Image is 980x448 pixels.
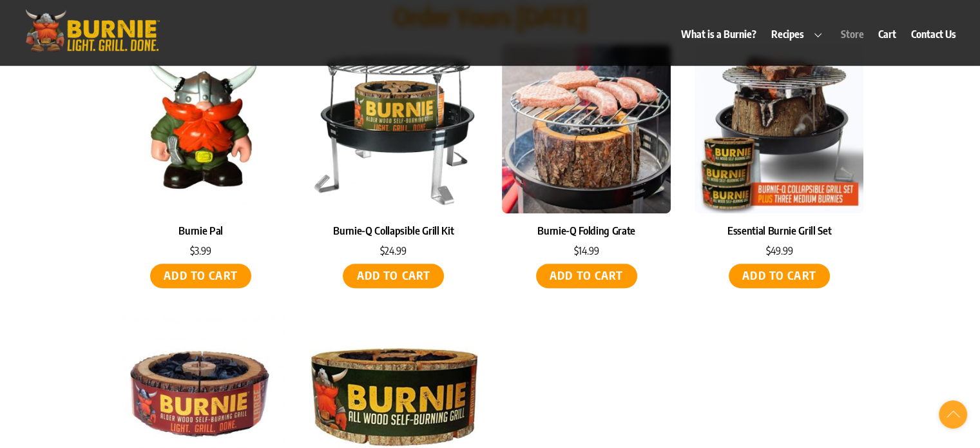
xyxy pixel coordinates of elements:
span: $ [574,244,579,257]
img: Burnie-Q Folding Grate [502,44,671,213]
bdi: 3.99 [190,244,211,257]
a: Burnie Grill [18,37,166,59]
img: Burnie Pal [117,44,285,213]
span: $ [190,244,195,257]
img: burniegrill.com-logo-high-res-2020110_500px [18,6,166,55]
a: Burnie Pal [117,224,285,238]
a: Add to cart: “Burnie-Q Folding Grate” [536,264,637,289]
a: Add to cart: “Essential Burnie Grill Set” [729,264,830,289]
a: Essential Burnie Grill Set [695,224,863,238]
a: Store [834,19,870,49]
a: Contact Us [905,19,962,49]
img: Essential Burnie Grill Set [695,44,863,213]
a: Cart [872,19,903,49]
img: Burnie-Q Collapsible Grill Kit [309,44,478,213]
a: Burnie-Q Folding Grate [502,224,671,238]
span: $ [380,244,385,257]
a: Burnie-Q Collapsible Grill Kit [309,224,478,238]
a: Recipes [765,19,833,49]
a: What is a Burnie? [675,19,763,49]
span: $ [765,244,770,257]
a: Add to cart: “Burnie Pal” [150,264,251,289]
bdi: 49.99 [765,244,793,257]
bdi: 24.99 [380,244,407,257]
bdi: 14.99 [574,244,599,257]
a: Add to cart: “Burnie-Q Collapsible Grill Kit” [343,264,444,289]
